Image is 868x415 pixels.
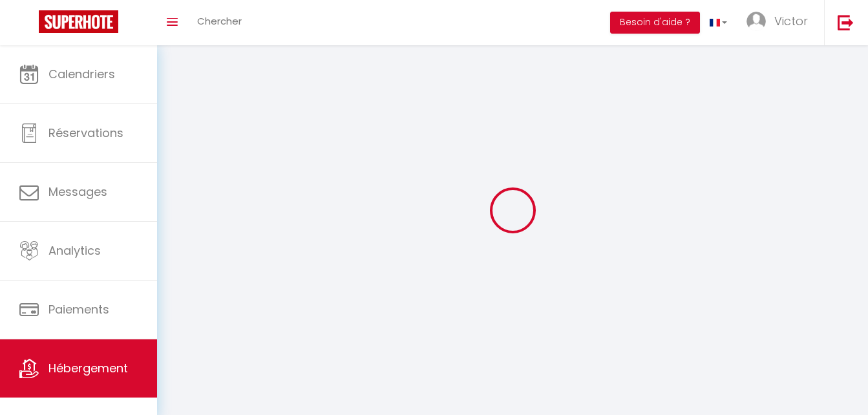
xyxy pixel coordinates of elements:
[48,184,107,200] span: Messages
[774,13,808,29] span: Victor
[610,12,700,34] button: Besoin d'aide ?
[197,14,242,28] span: Chercher
[48,125,123,141] span: Réservations
[48,242,101,259] span: Analytics
[48,66,115,82] span: Calendriers
[48,301,109,317] span: Paiements
[746,12,766,31] img: ...
[39,10,118,33] img: Super Booking
[48,360,128,376] span: Hébergement
[838,14,854,30] img: logout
